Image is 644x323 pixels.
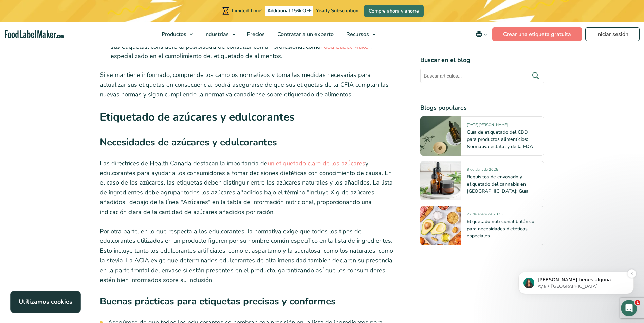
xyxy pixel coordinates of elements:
[508,229,644,305] iframe: Intercom notifications mensaje
[100,136,277,149] strong: Necesidades de azúcares y edulcorantes
[30,48,117,55] p: [PERSON_NAME] tienes alguna pregunta no dudes en consultarnos. ¡Estamos aquí para ayudarte! 😊
[635,300,640,305] span: 1
[492,27,582,41] a: Crear una etiqueta gratuita
[100,295,336,308] strong: Buenas prácticas para etiquetas precisas y conformes
[271,22,338,47] a: Contratar a un experto
[198,22,239,47] a: Industrias
[30,55,117,61] p: Message from Aya, sent Ahora
[160,30,187,38] span: Productos
[585,27,640,41] a: Iniciar sesión
[100,110,295,124] strong: Etiquetado de azúcares y edulcorantes
[420,56,544,65] h4: Buscar en el blog
[202,30,229,38] span: Industrias
[467,129,533,150] a: Guía de etiquetado del CBD para productos alimenticios: Normativa estatal y de la FDA
[467,174,529,194] a: Requisitos de envasado y etiquetado del cannabis en [GEOGRAPHIC_DATA]: Guía
[621,300,637,316] iframe: Intercom live chat
[275,30,334,38] span: Contratar a un experto
[316,7,358,14] span: Yearly Subscription
[119,40,128,49] button: Dismiss notification
[420,69,544,83] input: Buscar artículos...
[15,49,26,60] img: Profile image for Aya
[245,30,265,38] span: Precios
[100,227,399,285] p: Por otra parte, en lo que respecta a los edulcorantes, la normativa exige que todos los tipos de ...
[241,22,270,47] a: Precios
[19,298,72,306] strong: Utilizamos cookies
[100,158,399,217] p: Las directrices de Health Canada destacan la importancia de y edulcorantes para ayudar a los cons...
[467,212,503,219] span: 27 de enero de 2025
[10,43,126,65] div: message notification from Aya, Ahora. Si tienes alguna pregunta no dudes en consultarnos. ¡Estamo...
[268,159,365,167] a: un etiquetado claro de los azúcares
[364,5,424,17] a: Compre ahora y ahorre
[467,218,534,239] a: Etiquetado nutricional británico para necesidades dietéticas especiales
[467,167,498,175] span: 8 de abril de 2025
[100,70,399,99] p: Si se mantiene informado, comprende los cambios normativos y toma las medidas necesarias para act...
[420,103,544,112] h4: Blogs populares
[265,6,313,16] span: Additional 15% OFF
[155,22,197,47] a: Productos
[467,122,508,130] span: [DATE][PERSON_NAME]
[340,22,379,47] a: Recursos
[232,7,262,14] span: Limited Time!
[344,30,370,38] span: Recursos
